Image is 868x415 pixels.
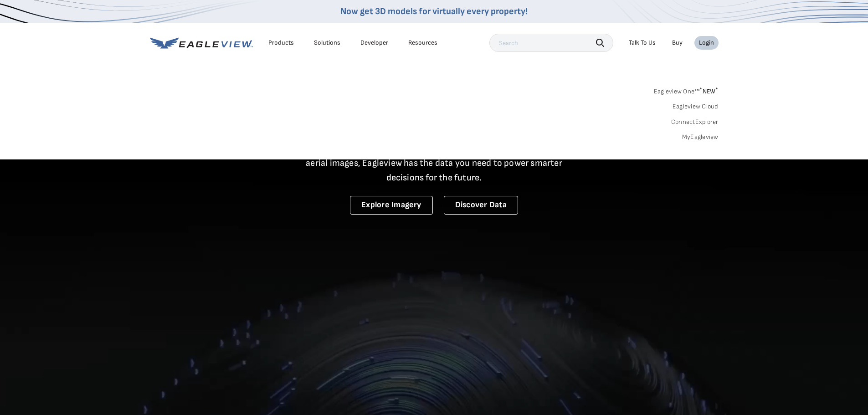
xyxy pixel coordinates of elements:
[654,85,719,95] a: Eagleview One™*NEW*
[629,39,656,47] div: Talk To Us
[671,118,719,126] a: ConnectExplorer
[295,141,574,185] p: A new era starts here. Built on more than 3.5 billion high-resolution aerial images, Eagleview ha...
[489,34,613,52] input: Search
[673,102,719,111] a: Eagleview Cloud
[268,39,294,47] div: Products
[340,6,528,17] a: Now get 3D models for virtually every property!
[408,39,437,47] div: Resources
[444,196,518,215] a: Discover Data
[672,39,683,47] a: Buy
[682,133,719,141] a: MyEagleview
[699,39,714,47] div: Login
[314,39,340,47] div: Solutions
[350,196,433,215] a: Explore Imagery
[699,87,718,95] span: NEW
[360,39,388,47] a: Developer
